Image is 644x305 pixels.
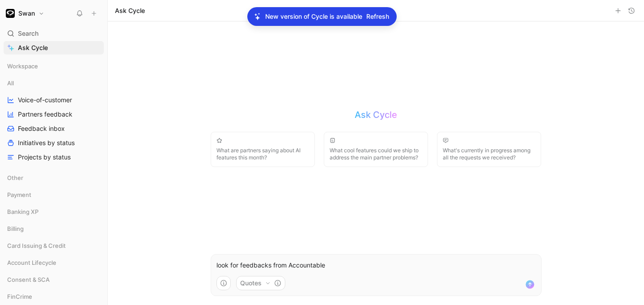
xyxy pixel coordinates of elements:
h1: Ask Cycle [115,6,145,15]
div: Account Lifecycle [4,256,104,272]
span: Banking XP [7,207,38,216]
span: Voice-of-customer [18,96,72,104]
span: Workspace [7,62,38,71]
span: Card Issuing & Credit [7,241,66,250]
span: Initiatives by status [18,138,75,147]
a: Initiatives by status [4,136,104,150]
span: Ask Cycle [18,42,48,53]
span: FinCrime [7,292,32,301]
span: All [7,79,14,88]
div: Workspace [4,59,104,73]
a: Feedback inbox [4,122,104,135]
span: Refresh [366,11,389,22]
div: AllVoice-of-customerPartners feedbackFeedback inboxInitiatives by statusProjects by status [4,76,104,164]
button: What cool features could we ship to address the main partner problems? [324,132,428,167]
button: What are partners saying about AI features this month? [211,132,315,167]
button: Quotes [236,276,285,290]
a: Partners feedback [4,108,104,121]
div: Card Issuing & Credit [4,239,104,252]
div: FinCrime [4,290,104,303]
div: Other [4,171,104,184]
div: Other [4,171,104,187]
span: What are partners saying about AI features this month? [216,147,309,161]
h2: Ask Cycle [355,109,397,121]
div: Account Lifecycle [4,256,104,269]
span: Partners feedback [18,110,72,119]
button: What's currently in progress among all the requests we received? [437,132,541,167]
a: Voice-of-customer [4,93,104,107]
div: Consent & SCA [4,273,104,289]
span: Search [18,28,38,39]
span: Payment [7,190,31,199]
button: Refresh [366,11,390,22]
a: Ask Cycle [4,41,104,54]
div: Search [4,27,104,40]
span: What's currently in progress among all the requests we received? [443,147,535,161]
div: Consent & SCA [4,273,104,286]
span: Feedback inbox [18,124,65,133]
span: Other [7,173,23,182]
span: What cool features could we ship to address the main partner problems? [330,147,422,161]
div: Card Issuing & Credit [4,239,104,255]
p: New version of Cycle is available [265,11,362,22]
span: Account Lifecycle [7,258,56,267]
button: SwanSwan [4,7,47,20]
p: look for feedbacks from Accountable [216,260,536,271]
div: Billing [4,222,104,238]
h1: Swan [18,9,35,17]
img: Swan [6,9,15,18]
span: Billing [7,224,24,233]
div: Banking XP [4,205,104,218]
div: Payment [4,188,104,201]
span: Projects by status [18,153,71,162]
div: Banking XP [4,205,104,221]
a: Projects by status [4,150,104,164]
div: Payment [4,188,104,204]
span: Consent & SCA [7,275,50,284]
div: Billing [4,222,104,235]
div: All [4,76,104,90]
